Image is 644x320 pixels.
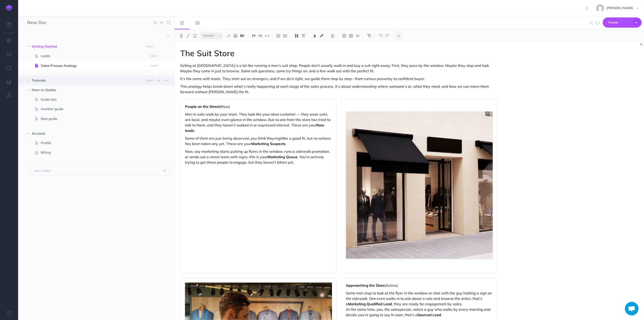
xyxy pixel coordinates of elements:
em: might [274,136,284,141]
p: Some men stop to look at the flyer in the window or chat with the guy holding a sign on the sidew... [346,290,493,318]
small: DRAFT [146,79,154,82]
span: How-to Guides [32,87,142,93]
img: Headings dropdown button [295,34,299,38]
span: Publish [608,19,631,26]
img: b2b077c0bbc9763f10f4ffc7f96e4137.jpg [596,4,604,12]
img: Create table button [349,34,353,38]
button: DRAFT [144,44,156,49]
img: Clear styles button [367,34,371,38]
small: DRAFT [146,45,154,48]
img: Callout dropdown menu button [356,34,360,38]
img: Code block button [258,34,262,37]
p: Men in suits walk by your store. They look like your ideal customer — they wear suits, are local,... [185,112,332,133]
small: DRAFT [150,55,158,58]
strong: Marketing Suspects [251,141,286,146]
span: Tutorials [32,78,142,83]
img: T1fElRZt8Cr29vzjE9Nd.jpg [346,112,493,259]
img: Undo [379,34,383,38]
span: Guide tips [41,97,147,102]
img: Ordered list button [276,34,281,38]
img: Underline button [193,34,197,38]
strong: People on the Street [185,104,220,109]
input: Documentation Name [27,19,80,26]
strong: Sourced Lead [418,313,441,317]
input: Search [27,32,164,40]
span: Another guide [41,106,147,112]
span: [PERSON_NAME] [604,6,635,10]
span: Billing [41,150,147,155]
img: Text background color button [320,34,324,38]
p: Some of them are just being observed, you think they be a good fit, but no actions has been taken... [185,136,332,146]
p: (Raw) [185,104,332,109]
img: Paragraph button [301,34,305,38]
p: Now, say marketing starts putting up flyers in the window, runs a sidewalk promotion, or sends ou... [185,149,332,165]
strong: Approaching the Store [346,283,385,288]
span: Leads [41,53,147,59]
a: Open chat [625,302,639,315]
img: Alignment dropdown menu button [331,34,335,38]
img: Bold button [179,34,183,38]
button: Publish [603,17,642,28]
img: Text color button [313,34,317,38]
button: New folder [31,166,170,175]
p: Selling at [GEOGRAPHIC_DATA] is a lot like running a men’s suit shop. People don’t usually walk i... [180,63,497,74]
p: This analogy helps break down what’s really happening at each stage of the sales process. It’s ab... [180,84,497,95]
button: DRAFT [144,78,156,83]
img: Add image button [233,34,238,38]
img: Redo [385,34,389,38]
h1: The Suit Store [180,49,497,58]
p: It’s the same with leads. They start out as strangers, and if we do it right, we guide them step ... [180,76,497,81]
img: Inline code button [265,34,269,37]
span: Sales Process Analogy [41,63,147,68]
strong: Marketing Queue [267,155,298,159]
img: Link button [227,34,231,38]
p: New folder [34,168,51,173]
span: Account [32,131,142,136]
img: Blockquote button [252,34,256,38]
img: Add video button [240,34,244,38]
p: (Active) [346,283,493,288]
strong: Marketing Qualified Lead [348,302,392,306]
span: Profile [41,140,147,146]
span: Best guide [41,116,147,121]
button: DRAFT [149,53,160,59]
small: DRAFT [150,64,158,67]
img: Italic button [186,34,190,38]
img: Unordered list button [283,34,287,38]
button: DRAFT [149,63,160,68]
img: logo-mark.svg [6,5,12,11]
span: Getting Started [32,44,142,49]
